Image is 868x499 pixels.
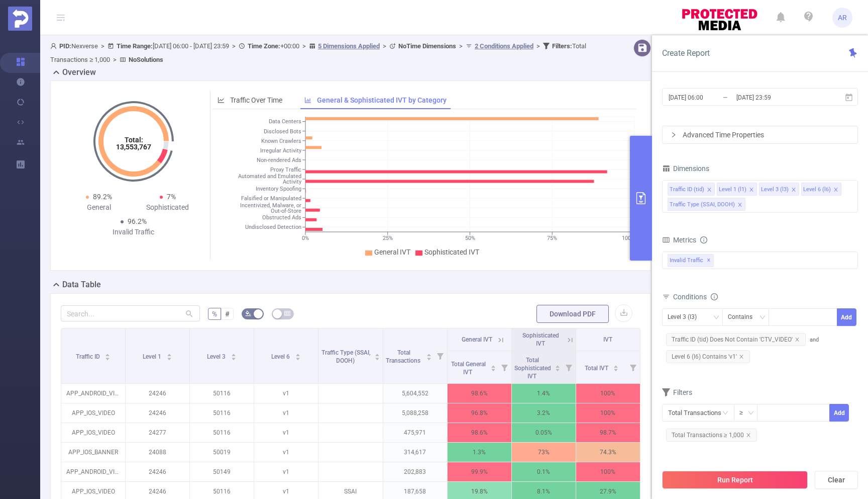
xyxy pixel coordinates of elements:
p: 0.1% [512,462,576,481]
div: Level 6 (l6) [803,183,831,196]
span: 96.2% [128,217,147,225]
div: Traffic Type (SSAI, DOOH) [670,198,735,211]
tspan: 100% [621,235,634,241]
span: > [380,42,389,50]
span: Dimensions [662,164,709,173]
p: 202,883 [383,462,447,481]
tspan: Known Crawlers [261,138,301,144]
button: Add [837,308,856,326]
i: icon: line-chart [218,97,225,104]
span: Total General IVT [451,361,486,376]
p: 50116 [190,423,254,442]
div: Contains [728,309,759,325]
span: Traffic ID [76,353,101,360]
i: Filter menu [562,351,576,383]
p: 475,971 [383,423,447,442]
i: Filter menu [433,328,447,383]
b: No Solutions [129,56,163,63]
i: icon: close [833,187,838,193]
span: Create Report [662,48,710,58]
span: > [456,42,466,50]
i: icon: down [759,314,766,321]
p: 50116 [190,384,254,403]
p: 24088 [126,443,189,462]
p: 1.3% [448,443,511,462]
p: APP_IOS_VIDEO [61,403,125,423]
p: 74.3% [576,443,640,462]
tspan: 0% [302,235,309,241]
i: icon: bar-chart [304,97,311,104]
span: and [662,337,819,360]
div: Sort [613,364,619,370]
tspan: Activity [283,179,302,186]
p: 96.8% [448,403,511,423]
p: 100% [576,403,640,423]
i: icon: close [707,187,712,193]
tspan: Undisclosed Detection [245,224,301,231]
p: 1.4% [512,384,576,403]
span: AR [838,8,847,28]
b: No Time Dimensions [398,42,456,50]
span: General IVT [374,248,410,256]
tspan: Non-rendered Ads [257,157,301,163]
p: 50149 [190,462,254,481]
i: icon: caret-down [490,367,496,370]
div: Invalid Traffic [99,227,168,237]
i: icon: info-circle [711,293,718,300]
i: icon: caret-down [231,356,237,359]
i: icon: info-circle [700,236,707,243]
span: > [98,42,107,50]
i: icon: right [671,132,677,138]
i: icon: caret-down [426,356,431,359]
button: Add [829,404,849,422]
i: icon: down [713,314,719,321]
p: 100% [576,384,640,403]
p: 3.2% [512,403,576,423]
li: Level 6 (l6) [801,183,841,196]
div: Level 1 (l1) [719,183,746,196]
p: 314,617 [383,443,447,462]
p: 0.05% [512,423,576,442]
input: Search... [61,305,200,321]
p: 24246 [126,462,189,481]
i: icon: close [737,202,742,208]
div: ≥ [739,404,750,421]
i: icon: caret-up [231,352,237,355]
i: icon: caret-down [105,356,111,359]
span: 89.2% [93,193,112,201]
p: 50019 [190,443,254,462]
p: APP_IOS_VIDEO [61,423,125,442]
li: Level 1 (l1) [717,183,757,196]
i: icon: caret-up [555,364,560,367]
u: 2 Conditions Applied [475,42,533,50]
tspan: 13,553,767 [116,143,151,151]
span: IVT [603,336,612,343]
tspan: Disclosed Bots [264,128,301,135]
i: icon: down [748,410,754,417]
i: icon: caret-down [555,367,560,370]
tspan: 75% [547,235,557,241]
span: Total Transactions [386,349,422,364]
span: General IVT [462,336,492,343]
div: Sort [295,352,301,358]
tspan: Out-of-Store [271,208,301,214]
i: icon: bg-colors [245,310,251,316]
i: icon: table [284,310,290,316]
p: APP_IOS_BANNER [61,443,125,462]
i: icon: caret-down [295,356,301,359]
span: Total Transactions ≥ 1,000 [666,429,757,442]
span: > [533,42,543,50]
span: Total Sophisticated IVT [514,357,551,380]
span: > [229,42,239,50]
div: Sort [104,352,111,358]
div: Sort [374,352,380,358]
p: v1 [254,423,318,442]
span: Sophisticated IVT [424,248,479,256]
span: Level 6 (l6) Contains 'v1' [666,350,750,363]
h2: Data Table [62,279,101,291]
button: Run Report [662,471,808,489]
span: Sophisticated IVT [522,332,559,347]
i: icon: caret-up [490,364,496,367]
div: Sort [555,364,561,370]
i: icon: caret-up [374,352,380,355]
